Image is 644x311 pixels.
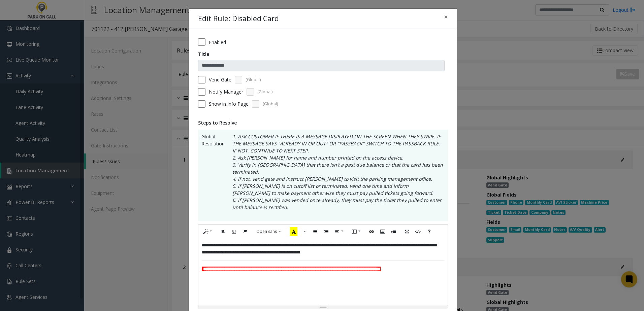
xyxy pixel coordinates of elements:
label: Vend Gate [209,76,231,83]
button: Ordered list (CTRL+SHIFT+NUM8) [320,227,332,237]
button: Full Screen [401,227,413,237]
span: Global Resolution: [201,133,226,218]
label: Title [198,50,210,58]
span: (Global) [246,77,261,83]
div: Steps to Resolve [198,119,448,126]
button: Style [200,227,216,237]
button: Code View [412,227,424,237]
button: Underline (CTRL+U) [228,227,240,237]
label: Enabled [209,39,226,46]
button: Recent Color [286,227,301,237]
span: (Global) [263,101,278,107]
label: Notify Manager [209,88,243,95]
button: Link (CTRL+K) [366,227,377,237]
p: 1. ASK CUSTOMER IF THERE IS A MESSAGE DISPLAYED ON THE SCREEN WHEN THEY SWIPE. IF THE MESSAGE SAY... [226,133,445,218]
button: Font Family [253,227,285,237]
span: (Global) [257,89,272,95]
button: More Color [301,227,308,237]
span: × [444,12,448,22]
button: Help [423,227,435,237]
button: Video [388,227,399,237]
button: Unordered list (CTRL+SHIFT+NUM7) [309,227,321,237]
button: Picture [377,227,388,237]
button: Remove Font Style (CTRL+\) [239,227,251,237]
h4: Edit Rule: Disabled Card [198,13,279,24]
span: Show in Info Page [209,100,249,107]
div: Resize [198,306,448,309]
button: Close [439,9,453,25]
span: Open sans [256,229,277,234]
button: Table [349,227,364,237]
button: Paragraph [331,227,347,237]
button: Bold (CTRL+B) [217,227,229,237]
